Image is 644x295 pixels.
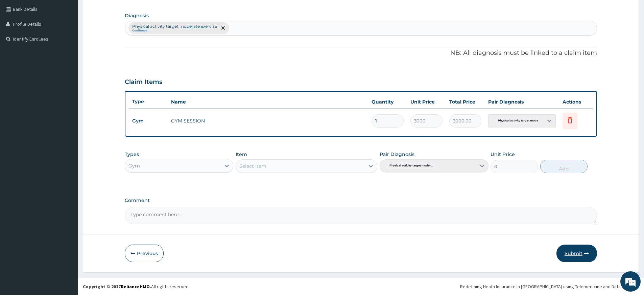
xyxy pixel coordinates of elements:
[3,185,129,208] textarea: Type your message and hit 'Enter'
[83,283,151,290] strong: Copyright © 2017 .
[125,152,139,157] label: Types
[460,283,639,290] div: Redefining Heath Insurance in [GEOGRAPHIC_DATA] using Telemedicine and Data Science!
[485,95,559,109] th: Pair Diagnosis
[129,115,168,127] td: Gym
[125,49,597,58] p: NB: All diagnosis must be linked to a claim item
[13,34,27,51] img: d_794563401_company_1708531726252_794563401
[111,3,127,20] div: Minimize live chat window
[446,95,485,109] th: Total Price
[128,162,140,169] div: Gym
[236,151,247,158] label: Item
[540,160,588,173] button: Add
[239,163,266,169] div: Select Item
[559,95,593,109] th: Actions
[168,95,368,109] th: Name
[491,151,515,158] label: Unit Price
[368,95,407,109] th: Quantity
[125,245,164,262] button: Previous
[407,95,446,109] th: Unit Price
[39,85,93,154] span: We're online!
[78,278,644,295] footer: All rights reserved.
[380,151,414,158] label: Pair Diagnosis
[556,245,597,262] button: Submit
[168,114,368,128] td: GYM SESSION
[35,38,114,47] div: Chat with us now
[125,12,149,19] label: Diagnosis
[125,198,597,203] label: Comment
[121,283,150,290] a: RelianceHMO
[125,78,162,86] h3: Claim Items
[129,95,168,108] th: Type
